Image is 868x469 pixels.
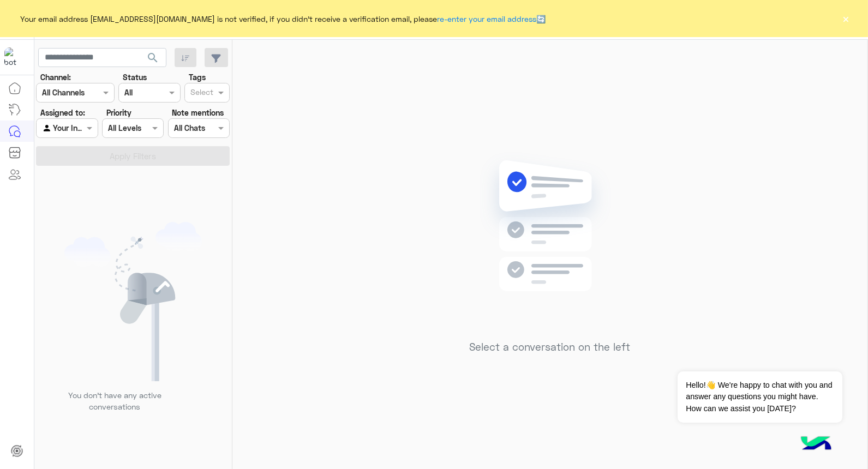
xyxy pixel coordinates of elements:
[40,107,85,118] label: Assigned to:
[21,13,546,25] span: Your email address [EMAIL_ADDRESS][DOMAIN_NAME] is not verified, if you didn't receive a verifica...
[471,152,629,333] img: no messages
[797,425,835,464] img: hulul-logo.png
[106,107,131,118] label: Priority
[4,47,24,67] img: 1403182699927242
[36,146,230,166] button: Apply Filters
[59,389,170,413] p: You don’t have any active conversations
[64,222,202,381] img: empty users
[678,371,842,423] span: Hello!👋 We're happy to chat with you and answer any questions you might have. How can we assist y...
[140,48,166,71] button: search
[189,71,206,83] label: Tags
[40,71,71,83] label: Channel:
[470,341,631,353] h5: Select a conversation on the left
[841,13,852,24] button: ×
[189,86,213,100] div: Select
[438,14,537,23] a: re-enter your email address
[172,107,224,118] label: Note mentions
[123,71,147,83] label: Status
[146,51,159,64] span: search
